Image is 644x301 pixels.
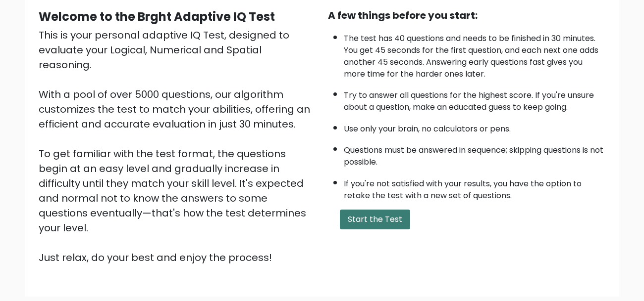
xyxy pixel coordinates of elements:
[344,28,605,80] li: The test has 40 questions and needs to be finished in 30 minutes. You get 45 seconds for the firs...
[344,118,605,135] li: Use only your brain, no calculators or pens.
[344,173,605,202] li: If you're not satisfied with your results, you have the option to retake the test with a new set ...
[328,8,605,23] div: A few things before you start:
[344,139,605,168] li: Questions must be answered in sequence; skipping questions is not possible.
[39,28,316,265] div: This is your personal adaptive IQ Test, designed to evaluate your Logical, Numerical and Spatial ...
[39,8,275,25] b: Welcome to the Brght Adaptive IQ Test
[344,85,605,113] li: Try to answer all questions for the highest score. If you're unsure about a question, make an edu...
[340,210,410,229] button: Start the Test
